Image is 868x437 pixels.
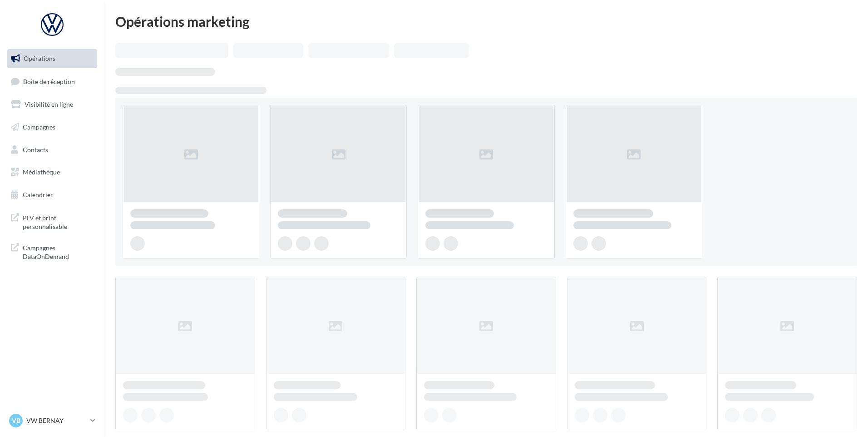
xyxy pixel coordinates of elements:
[5,72,99,91] a: Boîte de réception
[23,212,94,231] span: PLV et print personnalisable
[5,185,99,204] a: Calendrier
[7,412,97,429] a: VB VW BERNAY
[23,242,94,261] span: Campagnes DataOnDemand
[26,416,87,425] p: VW BERNAY
[23,168,60,176] span: Médiathèque
[5,208,99,235] a: PLV et print personnalisable
[24,55,55,62] span: Opérations
[23,77,75,85] span: Boîte de réception
[5,95,99,114] a: Visibilité en ligne
[5,163,99,182] a: Médiathèque
[5,49,99,68] a: Opérations
[23,191,53,199] span: Calendrier
[23,145,48,153] span: Contacts
[5,238,99,265] a: Campagnes DataOnDemand
[12,416,20,425] span: VB
[115,15,857,28] div: Opérations marketing
[5,118,99,137] a: Campagnes
[25,100,73,108] span: Visibilité en ligne
[5,140,99,159] a: Contacts
[23,123,55,131] span: Campagnes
